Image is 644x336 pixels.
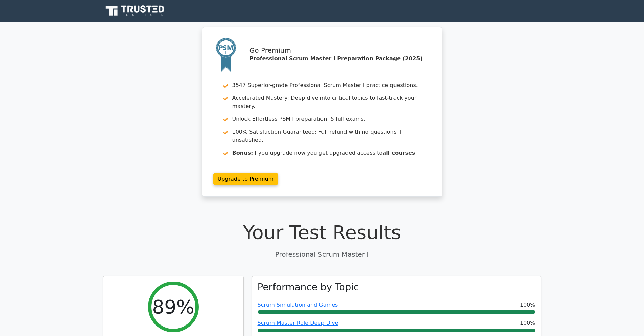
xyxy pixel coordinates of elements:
[152,295,194,318] h2: 89%
[213,173,278,185] a: Upgrade to Premium
[258,282,359,293] h3: Performance by Topic
[520,301,535,309] span: 100%
[103,249,541,260] p: Professional Scrum Master I
[520,319,535,327] span: 100%
[103,221,541,244] h1: Your Test Results
[258,320,338,326] a: Scrum Master Role Deep Dive
[258,301,338,308] a: Scrum Simulation and Games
